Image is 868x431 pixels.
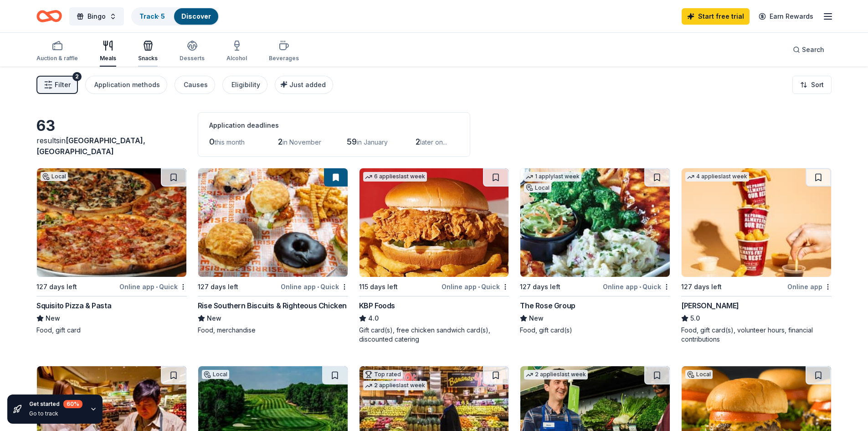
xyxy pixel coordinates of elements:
[100,36,116,67] button: Meals
[198,300,347,311] div: Rise Southern Biscuits & Righteous Chicken
[520,168,670,277] img: Image for The Rose Group
[802,44,824,55] span: Search
[753,8,819,25] a: Earn Rewards
[207,313,221,324] span: New
[36,136,145,156] span: [GEOGRAPHIC_DATA], [GEOGRAPHIC_DATA]
[202,370,229,379] div: Local
[681,168,832,344] a: Image for Sheetz4 applieslast week127 days leftOnline app[PERSON_NAME]5.0Food, gift card(s), volu...
[359,326,509,344] div: Gift card(s), free chicken sandwich card(s), discounted catering
[36,300,111,311] div: Squisito Pizza & Pasta
[524,172,581,182] div: 1 apply last week
[69,7,124,26] button: Bingo
[209,120,459,131] div: Application deadlines
[363,172,427,182] div: 6 applies last week
[289,81,326,88] span: Just added
[131,7,219,26] button: Track· 5Discover
[198,326,348,335] div: Food, merchandise
[231,79,260,90] div: Eligibility
[442,281,509,292] div: Online app Quick
[520,326,670,335] div: Food, gift card(s)
[100,55,116,62] div: Meals
[198,168,348,335] a: Image for Rise Southern Biscuits & Righteous Chicken127 days leftOnline app•QuickRise Southern Bi...
[215,138,245,146] span: this month
[682,168,831,277] img: Image for Sheetz
[681,326,832,344] div: Food, gift card(s), volunteer hours, financial contributions
[63,400,82,408] div: 60 %
[685,370,713,379] div: Local
[359,168,509,344] a: Image for KBP Foods6 applieslast week115 days leftOnline app•QuickKBP Foods4.0Gift card(s), free ...
[269,55,299,62] div: Beverages
[36,136,145,156] span: in
[360,168,509,277] img: Image for KBP Foods
[36,76,78,94] button: Filter2
[520,281,560,292] div: 127 days left
[119,281,187,292] div: Online app Quick
[420,138,447,146] span: later on...
[363,381,427,390] div: 2 applies last week
[792,76,832,94] button: Sort
[46,313,60,324] span: New
[36,55,78,62] div: Auction & raffle
[639,283,641,291] span: •
[138,36,158,67] button: Snacks
[184,79,208,90] div: Causes
[36,135,187,157] div: results
[363,370,403,379] div: Top rated
[209,137,215,146] span: 0
[524,370,588,379] div: 2 applies last week
[529,313,544,324] span: New
[36,281,77,292] div: 127 days left
[685,172,749,182] div: 4 applies last week
[85,76,167,94] button: Application methods
[36,168,187,335] a: Image for Squisito Pizza & PastaLocal127 days leftOnline app•QuickSquisito Pizza & PastaNewFood, ...
[520,300,575,311] div: The Rose Group
[175,76,215,94] button: Causes
[156,283,158,291] span: •
[198,281,238,292] div: 127 days left
[281,281,348,292] div: Online app Quick
[36,117,187,135] div: 63
[478,283,480,291] span: •
[72,72,82,81] div: 2
[269,36,299,67] button: Beverages
[275,76,333,94] button: Just added
[55,79,71,90] span: Filter
[180,36,205,67] button: Desserts
[29,410,82,417] div: Go to track
[368,313,379,324] span: 4.0
[226,36,247,67] button: Alcohol
[681,300,739,311] div: [PERSON_NAME]
[359,281,398,292] div: 115 days left
[416,137,420,146] span: 2
[681,281,722,292] div: 127 days left
[520,168,670,335] a: Image for The Rose Group1 applylast weekLocal127 days leftOnline app•QuickThe Rose GroupNewFood, ...
[524,183,551,192] div: Local
[87,11,106,22] span: Bingo
[222,76,267,94] button: Eligibility
[37,168,186,277] img: Image for Squisito Pizza & Pasta
[603,281,670,292] div: Online app Quick
[180,55,205,62] div: Desserts
[347,137,357,146] span: 59
[282,138,321,146] span: in November
[198,168,348,277] img: Image for Rise Southern Biscuits & Righteous Chicken
[29,400,82,408] div: Get started
[682,8,750,25] a: Start free trial
[36,326,187,335] div: Food, gift card
[359,300,395,311] div: KBP Foods
[690,313,700,324] span: 5.0
[36,36,78,67] button: Auction & raffle
[139,12,165,20] a: Track· 5
[317,283,319,291] span: •
[787,281,832,292] div: Online app
[94,79,160,90] div: Application methods
[41,172,68,181] div: Local
[357,138,388,146] span: in January
[181,12,211,20] a: Discover
[278,137,282,146] span: 2
[138,55,158,62] div: Snacks
[226,55,247,62] div: Alcohol
[786,41,832,59] button: Search
[36,5,62,27] a: Home
[811,79,824,90] span: Sort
